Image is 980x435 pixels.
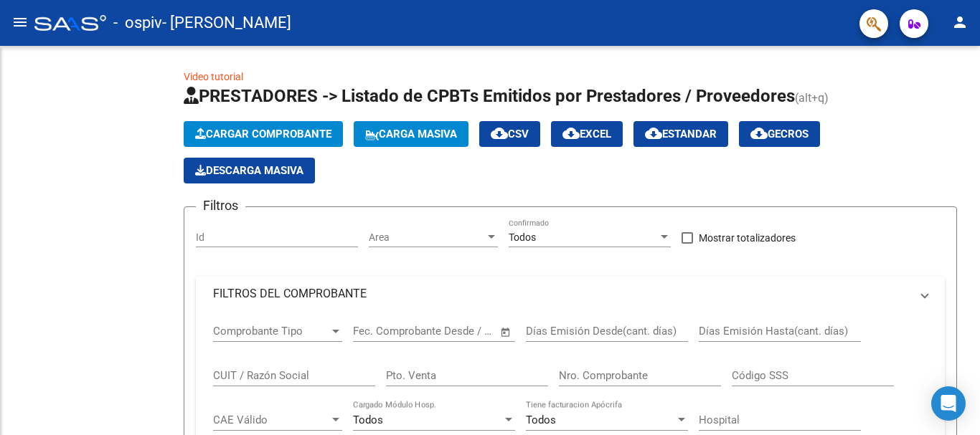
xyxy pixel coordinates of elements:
[162,7,291,39] span: - [PERSON_NAME]
[353,414,383,426] span: Todos
[509,231,536,243] span: Todos
[184,71,243,82] a: Video tutorial
[526,414,556,426] span: Todos
[195,164,303,177] span: Descarga Masiva
[184,158,315,183] app-download-masive: Descarga masiva de comprobantes (adjuntos)
[184,121,343,147] button: Cargar Comprobante
[750,125,768,142] mat-icon: cloud_download
[795,91,829,105] span: (alt+q)
[562,125,580,142] mat-icon: cloud_download
[354,121,468,147] button: Carga Masiva
[195,128,331,140] span: Cargar Comprobante
[750,128,809,140] span: Gecros
[562,128,611,140] span: EXCEL
[353,325,411,338] input: Fecha inicio
[11,14,29,31] mat-icon: menu
[196,196,245,216] h3: Filtros
[951,14,969,31] mat-icon: person
[739,121,820,147] button: Gecros
[113,7,162,39] span: - ospiv
[213,286,910,302] mat-panel-title: FILTROS DEL COMPROBANTE
[424,325,494,338] input: Fecha fin
[213,414,329,426] span: CAE Válido
[196,277,945,311] mat-expansion-panel-header: FILTROS DEL COMPROBANTE
[184,86,795,106] span: PRESTADORES -> Listado de CPBTs Emitidos por Prestadores / Proveedores
[498,324,514,340] button: Open calendar
[491,125,508,142] mat-icon: cloud_download
[931,386,966,421] div: Open Intercom Messenger
[699,229,796,247] span: Mostrar totalizadores
[645,128,717,140] span: Estandar
[479,121,540,147] button: CSV
[184,158,315,183] button: Descarga Masiva
[633,121,728,147] button: Estandar
[491,128,529,140] span: CSV
[213,325,329,338] span: Comprobante Tipo
[551,121,623,147] button: EXCEL
[645,125,662,142] mat-icon: cloud_download
[369,231,485,244] span: Area
[365,128,457,140] span: Carga Masiva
